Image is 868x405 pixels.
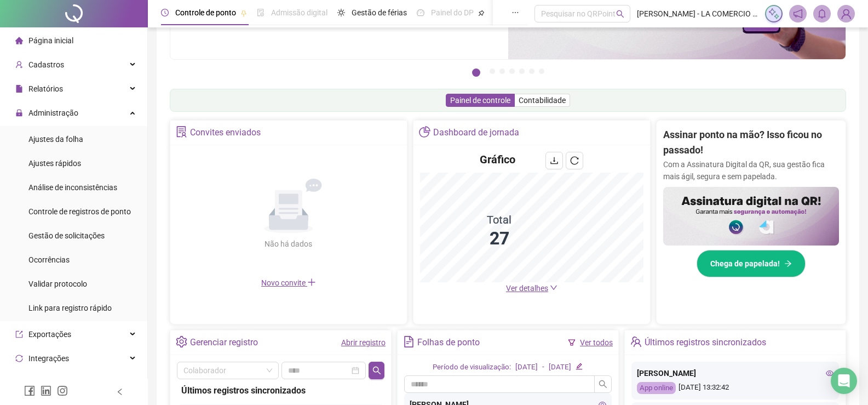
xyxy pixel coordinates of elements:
[352,8,407,17] span: Gestão de férias
[506,284,548,293] span: Ver detalhes
[509,69,515,74] button: 4
[550,156,559,165] span: download
[663,187,839,246] img: banner%2F02c71560-61a6-44d4-94b9-c8ab97240462.png
[175,8,236,17] span: Controle de ponto
[817,9,827,19] span: bell
[580,338,613,347] a: Ver todos
[784,260,792,267] span: arrow-right
[472,69,480,77] button: 1
[240,10,247,16] span: pushpin
[176,126,187,138] span: solution
[710,258,780,270] span: Chega de papelada!
[599,380,607,389] span: search
[480,152,515,167] h4: Gráfico
[515,362,538,373] div: [DATE]
[616,10,624,18] span: search
[490,69,495,74] button: 2
[28,330,71,339] span: Exportações
[261,278,316,287] span: Novo convite
[161,9,169,16] span: clock-circle
[15,109,23,117] span: lock
[190,333,258,352] div: Gerenciar registro
[28,135,83,144] span: Ajustes da folha
[15,355,23,362] span: sync
[450,96,510,105] span: Painel de controle
[550,284,557,292] span: down
[539,69,544,74] button: 7
[511,9,519,16] span: ellipsis
[519,69,525,74] button: 5
[645,333,766,352] div: Últimos registros sincronizados
[28,279,87,288] span: Validar protocolo
[28,36,73,45] span: Página inicial
[403,336,415,347] span: file-text
[372,366,381,375] span: search
[190,123,261,142] div: Convites enviados
[28,159,81,168] span: Ajustes rápidos
[28,354,69,363] span: Integrações
[433,123,519,142] div: Dashboard de jornada
[637,367,833,379] div: [PERSON_NAME]
[478,10,485,16] span: pushpin
[28,378,71,387] span: Agente de IA
[15,330,23,338] span: export
[831,368,857,394] div: Open Intercom Messenger
[663,158,839,182] p: Com a Assinatura Digital da QR, sua gestão fica mais ágil, segura e sem papelada.
[181,384,380,397] div: Últimos registros sincronizados
[697,250,806,277] button: Chega de papelada!
[341,338,386,347] a: Abrir registro
[28,207,131,216] span: Controle de registros de ponto
[257,9,265,16] span: file-done
[637,382,833,395] div: [DATE] 13:32:42
[663,127,839,158] h2: Assinar ponto na mão? Isso ficou no passado!
[337,9,345,16] span: sun
[637,8,758,20] span: [PERSON_NAME] - LA COMERCIO / LC COMERCIO E TRANSPORTES
[542,362,544,373] div: -
[506,284,557,293] a: Ver detalhes down
[431,8,474,17] span: Painel do DP
[637,382,676,395] div: App online
[41,385,51,396] span: linkedin
[630,336,642,347] span: team
[793,9,803,19] span: notification
[28,231,105,240] span: Gestão de solicitações
[417,9,424,16] span: dashboard
[417,333,480,352] div: Folhas de ponto
[768,8,780,20] img: sparkle-icon.fc2bf0ac1784a2077858766a79e2daf3.svg
[28,183,117,192] span: Análise de inconsistências
[529,69,534,74] button: 6
[24,385,35,396] span: facebook
[176,336,187,347] span: setting
[576,363,583,370] span: edit
[28,60,64,69] span: Cadastros
[307,278,316,287] span: plus
[28,304,112,312] span: Link para registro rápido
[826,369,833,377] span: eye
[28,255,70,264] span: Ocorrências
[57,385,68,396] span: instagram
[15,85,23,93] span: file
[15,61,23,69] span: user-add
[419,126,430,138] span: pie-chart
[433,362,511,373] div: Período de visualização:
[238,238,339,250] div: Não há dados
[568,339,576,346] span: filter
[838,5,854,22] img: 38830
[271,8,327,17] span: Admissão digital
[28,109,78,117] span: Administração
[519,96,566,105] span: Contabilidade
[570,156,579,165] span: reload
[549,362,571,373] div: [DATE]
[28,84,63,93] span: Relatórios
[499,69,505,74] button: 3
[116,388,124,396] span: left
[15,37,23,44] span: home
